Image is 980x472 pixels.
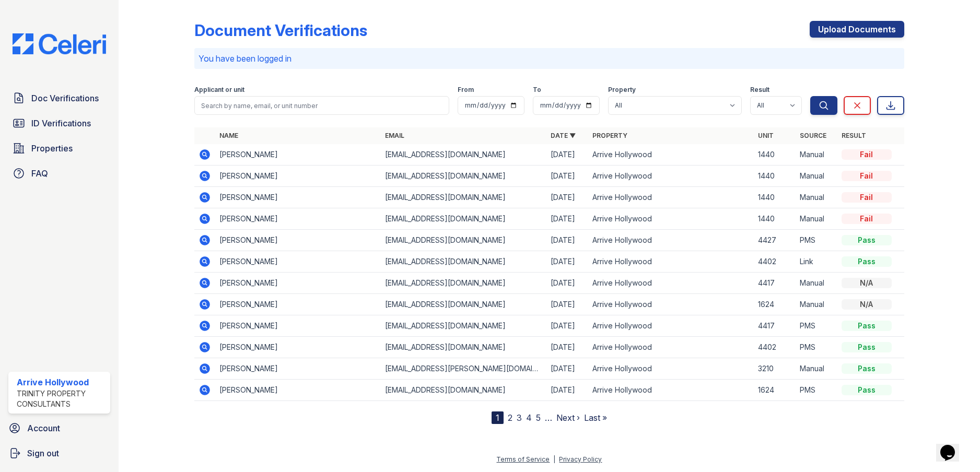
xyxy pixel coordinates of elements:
td: Link [796,251,837,273]
td: [PERSON_NAME] [215,273,381,294]
td: [DATE] [546,273,588,294]
a: Unit [758,132,774,139]
a: Account [4,418,114,439]
div: Fail [842,149,892,160]
td: 1440 [754,208,796,230]
a: Sign out [4,443,114,464]
td: Arrive Hollywood [588,187,754,208]
td: 3210 [754,358,796,380]
td: 1440 [754,144,796,166]
a: Upload Documents [810,21,904,38]
td: Manual [796,144,837,166]
td: Arrive Hollywood [588,166,754,187]
a: Source [800,132,826,139]
td: [EMAIL_ADDRESS][DOMAIN_NAME] [381,315,546,337]
td: Arrive Hollywood [588,230,754,251]
td: [PERSON_NAME] [215,315,381,337]
a: Properties [8,138,110,159]
div: Pass [842,321,892,331]
label: From [458,86,474,94]
img: CE_Logo_Blue-a8612792a0a2168367f1c8372b55b34899dd931a85d93a1a3d3e32e68fde9ad4.png [4,33,114,54]
label: To [533,86,541,94]
div: Pass [842,363,892,374]
div: Trinity Property Consultants [17,388,106,409]
div: N/A [842,299,892,310]
td: Manual [796,208,837,230]
td: [EMAIL_ADDRESS][DOMAIN_NAME] [381,337,546,358]
td: Arrive Hollywood [588,380,754,401]
a: 3 [517,412,522,423]
span: ID Verifications [31,117,91,129]
input: Search by name, email, or unit number [194,96,449,115]
a: 5 [536,412,541,423]
div: Fail [842,214,892,224]
span: Doc Verifications [31,92,99,104]
div: Pass [842,235,892,245]
td: [EMAIL_ADDRESS][DOMAIN_NAME] [381,166,546,187]
span: Sign out [27,447,59,459]
td: [PERSON_NAME] [215,144,381,166]
td: PMS [796,230,837,251]
iframe: chat widget [936,430,970,462]
a: Date ▼ [551,132,576,139]
td: Arrive Hollywood [588,273,754,294]
td: Manual [796,187,837,208]
p: You have been logged in [199,52,900,65]
a: Name [219,132,238,139]
a: ID Verifications [8,113,110,134]
td: [DATE] [546,230,588,251]
td: 1624 [754,294,796,315]
a: Privacy Policy [559,455,602,463]
a: Last » [584,412,607,423]
div: N/A [842,278,892,288]
td: PMS [796,380,837,401]
td: Arrive Hollywood [588,251,754,273]
span: FAQ [31,167,48,180]
a: Result [842,132,866,139]
td: [EMAIL_ADDRESS][PERSON_NAME][DOMAIN_NAME] [381,358,546,380]
td: [PERSON_NAME] [215,251,381,273]
td: 4402 [754,251,796,273]
span: Properties [31,142,73,155]
td: Manual [796,358,837,380]
td: Manual [796,166,837,187]
td: [EMAIL_ADDRESS][DOMAIN_NAME] [381,208,546,230]
td: [EMAIL_ADDRESS][DOMAIN_NAME] [381,230,546,251]
td: [DATE] [546,166,588,187]
td: PMS [796,337,837,358]
td: Arrive Hollywood [588,315,754,337]
td: 4402 [754,337,796,358]
div: Pass [842,256,892,267]
td: 1440 [754,166,796,187]
td: 1624 [754,380,796,401]
td: [PERSON_NAME] [215,358,381,380]
a: Next › [556,412,580,423]
td: Manual [796,273,837,294]
td: 4417 [754,315,796,337]
span: Account [27,422,60,434]
td: [DATE] [546,144,588,166]
td: [PERSON_NAME] [215,208,381,230]
td: [DATE] [546,380,588,401]
td: [EMAIL_ADDRESS][DOMAIN_NAME] [381,144,546,166]
td: [DATE] [546,251,588,273]
td: [DATE] [546,337,588,358]
a: 4 [526,412,532,423]
label: Applicant or unit [194,86,244,94]
td: Arrive Hollywood [588,294,754,315]
td: [PERSON_NAME] [215,166,381,187]
a: Email [385,132,404,139]
div: | [553,455,555,463]
div: Document Verifications [194,21,367,40]
td: [PERSON_NAME] [215,294,381,315]
td: [PERSON_NAME] [215,230,381,251]
a: Terms of Service [496,455,550,463]
a: Doc Verifications [8,88,110,109]
td: [DATE] [546,294,588,315]
td: PMS [796,315,837,337]
td: 1440 [754,187,796,208]
label: Property [608,86,636,94]
td: [DATE] [546,187,588,208]
td: [DATE] [546,358,588,380]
